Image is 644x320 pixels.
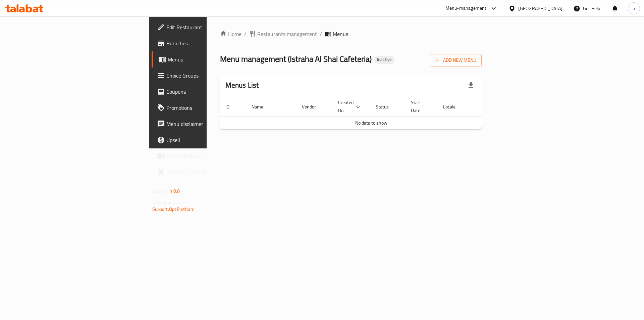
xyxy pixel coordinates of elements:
[170,187,180,195] span: 1.0.0
[374,57,394,62] span: Inactive
[252,103,272,111] span: Name
[152,205,195,214] a: Support.OpsPlatform
[257,30,317,38] span: Restaurants management
[333,30,348,38] span: Menus
[152,51,257,67] a: Menus
[225,103,238,111] span: ID
[152,198,183,207] span: Get support on:
[518,5,562,12] div: [GEOGRAPHIC_DATA]
[220,51,372,66] span: Menu management ( Istraha Al Shai Cafeteria )
[430,54,482,66] button: Add New Menu
[152,35,257,51] a: Branches
[166,136,251,144] span: Upsell
[152,164,257,180] a: Grocery Checklist
[152,67,257,84] a: Choice Groups
[376,103,397,111] span: Status
[445,4,487,12] div: Menu-management
[166,88,251,96] span: Coupons
[152,100,257,116] a: Promotions
[152,84,257,100] a: Coupons
[168,55,251,63] span: Menus
[338,98,362,115] span: Created On
[633,5,635,12] span: a
[152,187,169,195] span: Version:
[220,30,482,38] nav: breadcrumb
[463,77,479,93] div: Export file
[302,103,325,111] span: Vendor
[166,152,251,160] span: Coverage Report
[435,56,476,64] span: Add New Menu
[225,80,259,90] h2: Menus List
[152,19,257,35] a: Edit Restaurant
[166,39,251,47] span: Branches
[443,103,464,111] span: Locale
[166,104,251,112] span: Promotions
[166,72,251,80] span: Choice Groups
[152,116,257,132] a: Menu disclaimer
[355,119,387,127] span: No data to show
[152,148,257,164] a: Coverage Report
[166,23,251,31] span: Edit Restaurant
[472,96,523,117] th: Actions
[320,30,322,38] li: /
[374,56,394,64] div: Inactive
[152,132,257,148] a: Upsell
[166,168,251,176] span: Grocery Checklist
[411,98,430,115] span: Start Date
[249,30,317,38] a: Restaurants management
[166,120,251,128] span: Menu disclaimer
[220,96,523,130] table: enhanced table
